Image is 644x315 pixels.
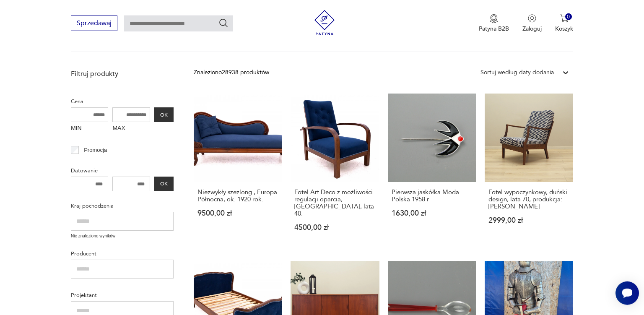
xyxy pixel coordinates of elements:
p: Projektant [71,291,174,300]
div: Znaleziono 28938 produktów [194,68,269,77]
p: Kraj pochodzenia [71,201,174,211]
p: Filtruj produkty [71,69,174,78]
div: Sortuj według daty dodania [480,68,554,77]
button: Patyna B2B [479,14,509,33]
button: Szukaj [218,18,229,28]
div: 0 [565,13,572,21]
p: 4500,00 zł [294,224,375,231]
p: Datowanie [71,166,174,175]
a: Ikona medaluPatyna B2B [479,14,509,33]
img: Patyna - sklep z meblami i dekoracjami vintage [312,10,337,35]
img: Ikona medalu [490,14,498,23]
label: MIN [71,122,109,135]
button: Sprzedawaj [71,16,117,31]
button: Zaloguj [522,14,542,33]
h3: Niezwykły szezlong , Europa Północna, ok. 1920 rok. [197,189,278,203]
img: Ikonka użytkownika [528,14,536,23]
p: 9500,00 zł [197,210,278,217]
label: MAX [112,122,150,135]
p: Producent [71,249,174,258]
a: Fotel Art Deco z możliwości regulacji oparcia, Polska, lata 40.Fotel Art Deco z możliwości regula... [291,94,379,247]
p: Zaloguj [522,25,542,33]
p: Cena [71,97,174,106]
a: Fotel wypoczynkowy, duński design, lata 70, produkcja: DaniaFotel wypoczynkowy, duński design, la... [485,94,573,247]
h3: Pierwsza jaskółka Moda Polska 1958 r [392,189,473,203]
a: Pierwsza jaskółka Moda Polska 1958 rPierwsza jaskółka Moda Polska 1958 r1630,00 zł [388,94,476,247]
a: Sprzedawaj [71,21,117,27]
p: 2999,00 zł [488,217,569,224]
button: 0Koszyk [555,14,573,33]
button: OK [154,107,174,122]
iframe: Smartsupp widget button [615,281,639,305]
a: Niezwykły szezlong , Europa Północna, ok. 1920 rok.Niezwykły szezlong , Europa Północna, ok. 1920... [194,94,282,247]
h3: Fotel wypoczynkowy, duński design, lata 70, produkcja: [PERSON_NAME] [488,189,569,210]
h3: Fotel Art Deco z możliwości regulacji oparcia, [GEOGRAPHIC_DATA], lata 40. [294,189,375,217]
p: 1630,00 zł [392,210,473,217]
p: Promocja [84,146,107,155]
p: Patyna B2B [479,25,509,33]
img: Ikona koszyka [560,14,569,23]
p: Koszyk [555,25,573,33]
p: Nie znaleziono wyników [71,233,174,240]
button: OK [154,177,174,191]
